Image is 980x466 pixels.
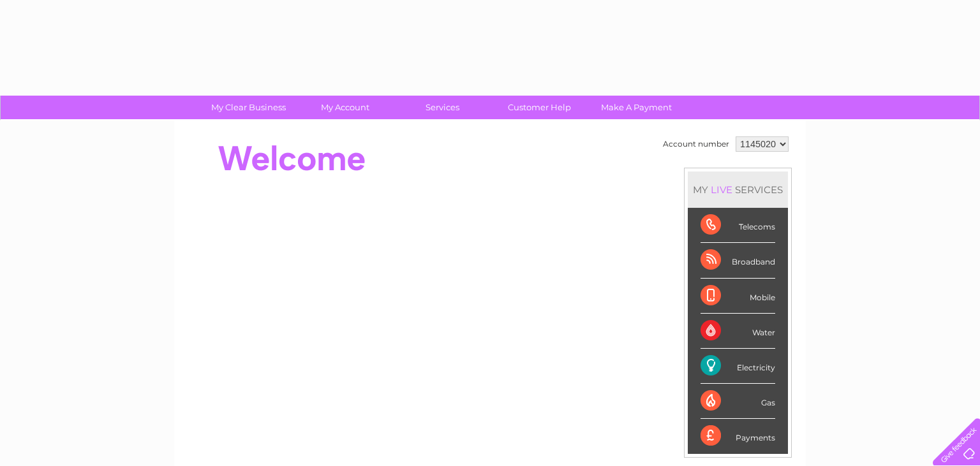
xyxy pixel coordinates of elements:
[660,133,732,155] td: Account number
[390,96,495,119] a: Services
[293,96,398,119] a: My Account
[701,208,775,243] div: Telecoms
[701,279,775,314] div: Mobile
[701,384,775,419] div: Gas
[196,96,301,119] a: My Clear Business
[701,314,775,349] div: Water
[688,171,788,208] div: MY SERVICES
[701,243,775,278] div: Broadband
[708,184,735,196] div: LIVE
[701,419,775,453] div: Payments
[584,96,689,119] a: Make A Payment
[701,349,775,384] div: Electricity
[487,96,592,119] a: Customer Help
